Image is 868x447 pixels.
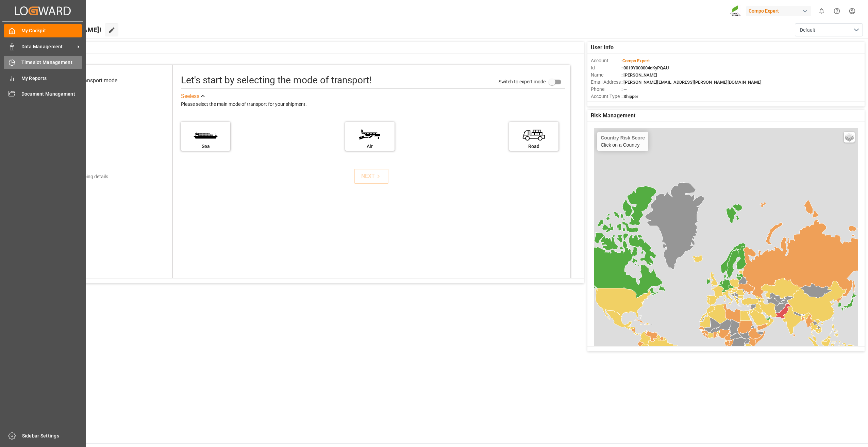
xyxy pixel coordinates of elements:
[499,79,546,84] span: Switch to expert mode
[601,135,645,140] h4: Country Risk Score
[349,143,391,150] div: Air
[730,5,741,17] img: Screenshot%202023-09-29%20at%2010.02.21.png_1712312052.png
[621,87,627,92] span: : —
[621,65,669,70] span: : 0019Y000004dKyPQAU
[621,94,638,99] span: : Shipper
[181,92,199,100] div: See less
[591,64,621,71] span: Id
[621,58,650,63] span: :
[21,90,82,98] span: Document Management
[361,172,382,180] div: NEXT
[181,73,372,87] div: Let's start by selecting the mode of transport!
[21,75,82,82] span: My Reports
[66,173,108,180] div: Add shipping details
[591,93,621,100] span: Account Type
[22,432,83,440] span: Sidebar Settings
[4,71,82,85] a: My Reports
[21,27,82,34] span: My Cockpit
[4,87,82,101] a: Document Management
[601,135,645,148] div: Click on a Country
[621,72,657,78] span: : [PERSON_NAME]
[844,132,855,143] a: Layers
[746,4,814,17] button: Compo Expert
[4,56,82,69] a: Timeslot Management
[591,44,614,52] span: User Info
[513,143,555,150] div: Road
[622,58,650,63] span: Compo Expert
[591,71,621,79] span: Name
[4,24,82,37] a: My Cockpit
[65,77,117,85] div: Select transport mode
[591,79,621,86] span: Email Address
[746,6,811,16] div: Compo Expert
[184,143,227,150] div: Sea
[795,23,863,36] button: open menu
[621,80,762,85] span: : [PERSON_NAME][EMAIL_ADDRESS][PERSON_NAME][DOMAIN_NAME]
[181,100,565,109] div: Please select the main mode of transport for your shipment.
[21,43,75,50] span: Data Management
[800,27,815,34] span: Default
[354,169,388,184] button: NEXT
[814,3,829,19] button: show 0 new notifications
[21,59,82,66] span: Timeslot Management
[591,112,635,120] span: Risk Management
[591,57,621,64] span: Account
[829,3,845,19] button: Help Center
[591,86,621,93] span: Phone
